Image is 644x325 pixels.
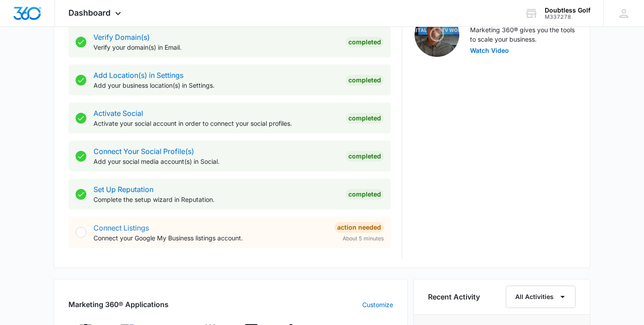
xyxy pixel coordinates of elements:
[93,109,143,118] a: Activate Social
[343,235,384,243] span: About 5 minutes
[93,185,153,194] a: Set Up Reputation
[428,291,480,302] h6: Recent Activity
[93,43,339,52] p: Verify your domain(s) in Email.
[346,37,384,47] div: Completed
[545,14,590,20] div: account id
[470,47,509,54] button: Watch Video
[93,223,149,232] a: Connect Listings
[335,222,384,233] div: Action Needed
[93,119,339,128] p: Activate your social account in order to connect your social profiles.
[506,286,576,308] button: All Activities
[415,12,459,57] img: Intro Video
[362,300,393,309] a: Customize
[93,233,327,243] p: Connect your Google My Business listings account.
[545,7,590,14] div: account name
[346,75,384,86] div: Completed
[68,8,110,17] span: Dashboard
[470,25,576,44] p: Marketing 360® gives you the tools to scale your business.
[93,157,339,166] p: Add your social media account(s) in Social.
[346,113,384,124] div: Completed
[93,33,150,42] a: Verify Domain(s)
[93,195,339,204] p: Complete the setup wizard in Reputation.
[346,189,384,200] div: Completed
[93,81,339,90] p: Add your business location(s) in Settings.
[68,299,169,310] h2: Marketing 360® Applications
[93,147,194,156] a: Connect Your Social Profile(s)
[93,71,183,80] a: Add Location(s) in Settings
[346,151,384,162] div: Completed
